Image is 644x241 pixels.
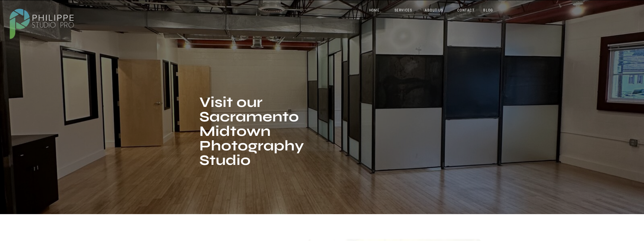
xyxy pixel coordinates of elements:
[421,8,447,14] a: ABOUT US
[481,8,496,14] a: BLOG
[454,8,478,14] a: CONTACT
[362,8,387,14] a: HOME
[199,95,333,194] h1: Visit our Sacramento Midtown Photography Studio
[391,8,416,14] a: SERVICES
